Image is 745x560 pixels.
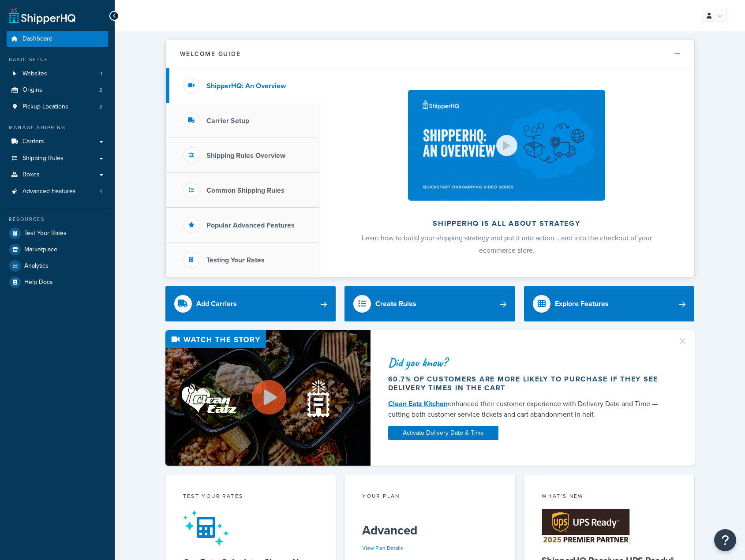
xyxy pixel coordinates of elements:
a: Create Rules [344,286,515,321]
span: 4 [99,188,102,195]
div: Explore Features [555,298,609,310]
a: Explore Features [524,286,695,321]
a: Clean Eatz Kitchen [388,399,448,409]
li: Advanced Features [7,183,108,200]
a: Websites1 [7,66,108,82]
a: Help Docs [7,274,108,290]
span: 1 [101,70,102,78]
a: Activate Delivery Date & Time [388,426,498,440]
div: Test your rates [183,492,318,502]
span: Websites [22,70,47,78]
button: Open Resource Center [714,529,736,551]
a: Shipping Rules [7,150,108,167]
h2: Welcome Guide [180,51,241,57]
div: Basic Setup [7,56,108,63]
h3: Testing Your Rates [206,256,265,264]
a: Test Your Rates [7,225,108,241]
span: Boxes [22,171,40,179]
a: Origins2 [7,82,108,98]
span: 2 [99,103,102,111]
div: 60.7% of customers are more likely to purchase if they see delivery times in the cart [388,375,667,392]
li: Origins [7,82,108,98]
span: Help Docs [24,279,53,286]
span: Carriers [22,138,44,146]
a: Boxes [7,167,108,183]
span: 2 [99,86,102,94]
span: Shipping Rules [22,155,64,162]
a: Analytics [7,258,108,274]
span: Learn how to build your shipping strategy and put it into action… and into the checkout of your e... [362,233,652,255]
div: enhanced their customer experience with Delivery Date and Time — cutting both customer service ti... [388,399,667,420]
div: Did you know? [388,356,667,369]
span: Pickup Locations [22,103,68,111]
a: View Plan Details [362,544,403,552]
div: Add Carriers [196,298,237,310]
h2: ShipperHQ is all about strategy [343,220,671,228]
span: Analytics [24,262,49,270]
div: Manage Shipping [7,124,108,131]
a: Pickup Locations2 [7,99,108,115]
div: Your Plan [362,492,498,502]
div: What's New [542,492,677,502]
li: Websites [7,66,108,82]
h3: Common Shipping Rules [206,187,285,194]
span: Dashboard [22,35,52,43]
a: Marketplace [7,242,108,258]
a: Carriers [7,134,108,150]
img: ShipperHQ is all about strategy [408,90,605,201]
span: Advanced Features [22,188,76,195]
img: Video thumbnail [165,330,371,466]
h3: Popular Advanced Features [206,221,295,229]
a: Advanced Features4 [7,183,108,200]
a: Dashboard [7,31,108,47]
h3: Shipping Rules Overview [206,152,285,160]
span: Test Your Rates [24,230,67,237]
div: Create Rules [375,298,416,310]
div: Resources [7,216,108,223]
span: Marketplace [24,246,57,254]
h3: ShipperHQ: An Overview [206,82,286,90]
a: Add Carriers [165,286,336,321]
li: Pickup Locations [7,99,108,115]
h3: Carrier Setup [206,117,249,125]
span: Origins [22,86,42,94]
h5: Advanced [362,523,498,538]
button: Welcome Guide [166,40,694,68]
